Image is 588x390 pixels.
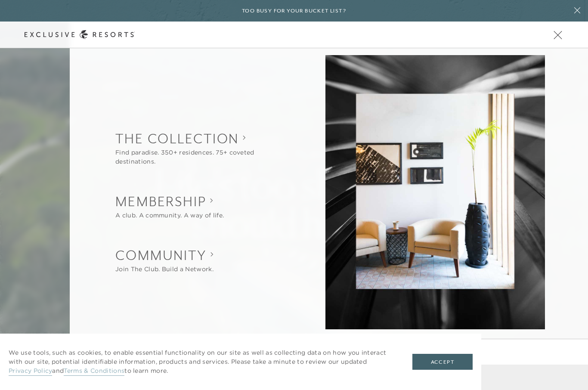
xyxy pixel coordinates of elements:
div: Join The Club. Build a Network. [115,265,214,274]
button: Show Community sub-navigation [115,246,214,274]
button: Accept [412,354,473,370]
p: We use tools, such as cookies, to enable essential functionality on our site as well as collectin... [9,348,395,375]
button: Open navigation [552,32,563,38]
button: Show Membership sub-navigation [115,192,224,220]
a: Terms & Conditions [64,367,124,376]
a: Privacy Policy [9,367,52,376]
button: Show The Collection sub-navigation [115,129,289,166]
div: A club. A community. A way of life. [115,211,224,220]
h2: The Collection [115,129,289,148]
h6: Too busy for your bucket list? [242,7,346,15]
div: Find paradise. 350+ residences. 75+ coveted destinations. [115,148,289,166]
h2: Community [115,246,214,265]
h2: Membership [115,192,224,211]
